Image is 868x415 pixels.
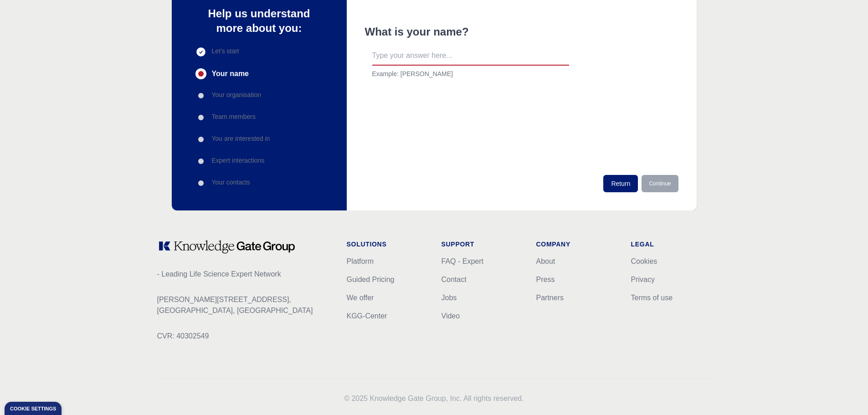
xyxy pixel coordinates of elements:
[536,294,564,302] a: Partners
[631,294,673,302] a: Terms of use
[212,156,265,165] p: Expert interactions
[347,257,374,265] a: Platform
[536,257,555,265] a: About
[212,112,256,121] p: Team members
[212,178,250,187] p: Your contacts
[442,294,457,302] a: Jobs
[631,257,657,265] a: Cookies
[212,68,249,79] span: Your name
[212,46,239,56] span: Let's start
[344,395,350,402] span: ©
[372,69,569,78] p: Example: [PERSON_NAME]
[157,269,332,280] p: - Leading Life Science Expert Network
[347,276,395,283] a: Guided Pricing
[212,134,270,143] p: You are interested in
[10,406,56,411] div: Cookie settings
[442,276,467,283] a: Contact
[442,257,483,265] a: FAQ - Expert
[536,276,555,283] a: Press
[157,331,332,342] p: CVR: 40302549
[822,371,868,415] iframe: Chat Widget
[442,312,460,320] a: Video
[347,294,374,302] a: We offer
[631,276,655,283] a: Privacy
[372,46,569,66] input: Type your answer here...
[157,393,711,404] p: 2025 Knowledge Gate Group, Inc. All rights reserved.
[642,175,678,192] button: Continue
[347,312,387,320] a: KGG-Center
[603,175,638,192] button: Return
[365,25,569,39] h2: What is your name?
[157,294,332,316] p: [PERSON_NAME][STREET_ADDRESS], [GEOGRAPHIC_DATA], [GEOGRAPHIC_DATA]
[442,240,522,249] h1: Support
[347,240,427,249] h1: Solutions
[212,90,261,99] p: Your organisation
[195,6,323,36] p: Help us understand more about you:
[195,46,323,189] div: Progress
[536,240,616,249] h1: Company
[631,240,711,249] h1: Legal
